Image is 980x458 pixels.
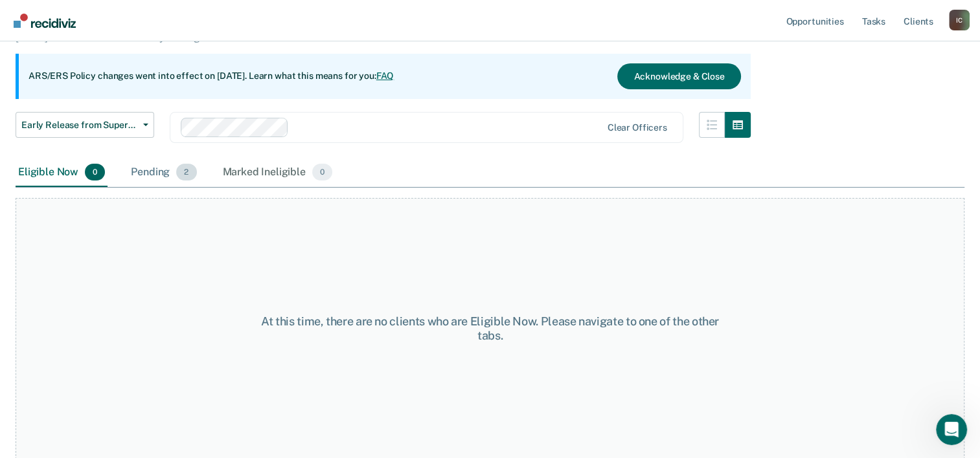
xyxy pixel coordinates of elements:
iframe: Intercom live chat [936,414,967,445]
span: 2 [176,164,196,180]
span: 0 [312,164,332,180]
div: Eligible Now0 [16,158,108,187]
a: FAQ [376,71,394,81]
button: Acknowledge & Close [617,63,740,89]
span: 0 [85,164,105,180]
div: At this time, there are no clients who are Eligible Now. Please navigate to one of the other tabs. [253,314,727,342]
img: Recidiviz [14,14,76,28]
div: Pending2 [128,158,199,187]
div: I C [949,10,970,30]
button: Profile dropdown button [949,10,970,30]
div: Clear officers [608,122,667,133]
p: Supervision clients may be eligible for Early Release from Supervision if they meet certain crite... [16,19,714,43]
div: Marked Ineligible0 [220,158,336,187]
p: ARS/ERS Policy changes went into effect on [DATE]. Learn what this means for you: [28,70,394,83]
span: Early Release from Supervision [21,120,138,131]
button: Early Release from Supervision [16,112,154,138]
